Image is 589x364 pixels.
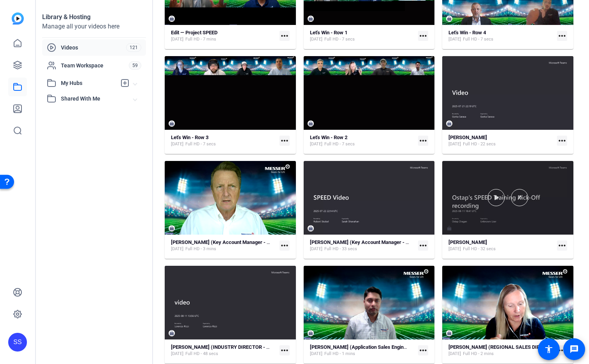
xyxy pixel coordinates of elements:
span: Full HD - 7 secs [324,141,355,147]
strong: Let's Win - Row 1 [310,30,347,35]
span: Full HD - 22 secs [463,141,496,147]
span: [DATE] [448,351,461,357]
span: Full HD - 3 mins [185,246,216,252]
img: blue-gradient.svg [12,12,24,25]
span: Full HD - 33 secs [324,246,357,252]
mat-icon: accessibility [544,345,553,354]
strong: [PERSON_NAME] (INDUSTRY DIRECTOR - Offensive Coordinator) [171,344,318,350]
a: [PERSON_NAME] (INDUSTRY DIRECTOR - Offensive Coordinator)[DATE]Full HD - 48 secs [171,344,276,357]
span: 59 [129,61,141,70]
span: [DATE] [310,141,322,147]
strong: Let's Win - Row 3 [171,134,208,140]
mat-icon: more_horiz [418,345,428,355]
a: Edit — Project SPEED[DATE]Full HD - 7 mins [171,30,276,42]
span: Shared With Me [61,95,133,103]
a: Let's Win - Row 1[DATE]Full HD - 7 secs [310,30,415,42]
strong: [PERSON_NAME] (Key Account Manager - Offensive Line) - 8 Timeout [310,239,467,245]
mat-icon: more_horiz [557,31,567,41]
div: SS [8,333,27,352]
mat-icon: more_horiz [557,240,567,251]
a: [PERSON_NAME] (Key Account Manager - Offensive Line) - 2 1st Quarter[DATE]Full HD - 3 mins [171,239,276,252]
strong: [PERSON_NAME] (Application Sales Engineer - Running Back) [310,344,448,350]
span: Full HD - 7 secs [324,36,355,42]
mat-icon: message [569,345,579,354]
mat-expansion-panel-header: Shared With Me [42,91,146,106]
mat-icon: more_horiz [279,136,290,146]
mat-expansion-panel-header: My Hubs [42,75,146,91]
mat-icon: more_horiz [279,345,290,355]
a: [PERSON_NAME][DATE]Full HD - 22 secs [448,134,554,147]
span: [DATE] [310,351,322,357]
span: [DATE] [171,141,183,147]
mat-icon: more_horiz [418,136,428,146]
strong: [PERSON_NAME] [448,134,487,140]
strong: [PERSON_NAME] [448,239,487,245]
span: Full HD - 48 secs [185,351,218,357]
strong: Let's Win - Row 2 [310,134,347,140]
span: [DATE] [448,141,461,147]
mat-icon: more_horiz [557,136,567,146]
mat-icon: more_horiz [418,240,428,251]
a: Let's Win - Row 2[DATE]Full HD - 7 secs [310,134,415,147]
strong: Edit — Project SPEED [171,30,217,35]
span: [DATE] [171,351,183,357]
span: Full HD - 7 secs [463,36,493,42]
strong: [PERSON_NAME] (Key Account Manager - Offensive Line) - 2 1st Quarter [171,239,335,245]
span: Team Workspace [61,62,129,69]
span: My Hubs [61,79,116,87]
span: 121 [126,43,141,52]
a: [PERSON_NAME] (REGIONAL SALES DIRECTOR - Coach)[DATE]Full HD - 2 mins [448,344,554,357]
a: [PERSON_NAME] (Application Sales Engineer - Running Back)[DATE]Full HD - 1 mins [310,344,415,357]
strong: Let's Win - Row 4 [448,30,486,35]
mat-icon: more_horiz [279,240,290,251]
span: [DATE] [171,246,183,252]
span: [DATE] [448,246,461,252]
mat-icon: more_horiz [279,31,290,41]
span: Full HD - 1 mins [324,351,355,357]
span: [DATE] [171,36,183,42]
a: [PERSON_NAME] (Key Account Manager - Offensive Line) - 8 Timeout[DATE]Full HD - 33 secs [310,239,415,252]
span: Full HD - 32 secs [463,246,496,252]
a: Let's Win - Row 4[DATE]Full HD - 7 secs [448,30,554,42]
mat-icon: more_horiz [557,345,567,355]
div: Library & Hosting [42,12,146,22]
span: Full HD - 2 mins [463,351,494,357]
span: Videos [61,44,126,51]
a: Let's Win - Row 3[DATE]Full HD - 7 secs [171,134,276,147]
strong: [PERSON_NAME] (REGIONAL SALES DIRECTOR - Coach) [448,344,577,350]
span: Full HD - 7 secs [185,141,216,147]
div: Manage all your videos here [42,22,146,31]
a: [PERSON_NAME][DATE]Full HD - 32 secs [448,239,554,252]
span: [DATE] [310,246,322,252]
span: Full HD - 7 mins [185,36,216,42]
mat-icon: more_horiz [418,31,428,41]
span: [DATE] [448,36,461,42]
span: [DATE] [310,36,322,42]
